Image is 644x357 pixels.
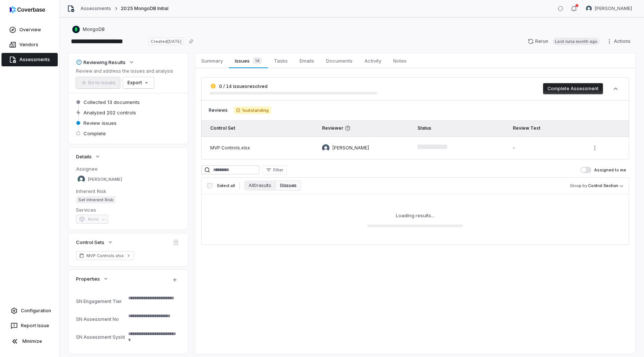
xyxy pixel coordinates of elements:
[209,107,228,113] span: Reviews
[271,56,291,66] span: Tasks
[148,38,183,45] span: Created [DATE]
[217,183,235,189] span: Select all
[586,6,592,12] img: Sayantan Bhattacherjee avatar
[3,304,56,317] a: Configuration
[323,56,356,66] span: Documents
[275,180,301,191] button: 0 issues
[76,239,104,246] span: Control Sets
[581,167,626,173] label: Assigned to me
[207,183,212,188] input: Select all
[74,236,116,249] button: Control Sets
[219,83,268,89] span: 0 / 14 issues resolved
[581,3,637,14] button: Sayantan Bhattacherjee avatar[PERSON_NAME]
[273,167,283,173] span: Filter
[184,35,198,48] button: Copy link
[86,253,124,259] span: MVP Controls.xlsx
[595,6,632,12] span: [PERSON_NAME]
[322,125,405,131] span: Reviewer
[76,298,125,304] div: SN Engagement Tier
[76,275,100,282] span: Properties
[83,120,117,126] span: Review issues
[581,167,591,173] button: Assigned to me
[76,334,125,340] div: SN Assessment SysId
[396,212,435,219] div: Loading results...
[123,77,154,88] button: Export
[74,56,137,69] button: Reviewing Results
[513,125,540,131] span: Review Text
[10,6,45,13] img: logo-D7KZi-bG.svg
[570,183,587,188] span: Group by
[74,272,111,285] button: Properties
[80,6,111,12] a: Assessments
[70,23,107,36] button: https://mongodb.com/MongoDB
[76,68,173,74] p: Review and address the issues and analysis
[83,99,140,105] span: Collected 13 documents
[76,59,126,66] div: Reviewing Results
[74,150,103,163] button: Details
[88,177,122,182] span: [PERSON_NAME]
[76,206,180,213] dt: Services
[253,57,262,64] span: 14
[83,26,105,32] span: MongoDB
[76,251,134,260] a: MVP Controls.xlsx
[76,165,180,172] dt: Assignee
[3,319,56,332] button: Report Issue
[362,56,384,66] span: Activity
[604,36,635,47] button: Actions
[417,125,431,131] span: Status
[83,130,106,137] span: Complete
[121,6,168,12] span: 2025 MongoDB Initial
[1,53,58,66] a: Assessments
[390,56,410,66] span: Notes
[76,153,92,160] span: Details
[244,180,275,191] button: All 0 results
[78,176,85,183] img: Sayantan Bhattacherjee avatar
[76,188,180,195] dt: Inherent Risk
[543,83,603,94] button: Complete Assessment
[198,56,226,66] span: Summary
[262,165,287,174] button: Filter
[1,23,58,37] a: Overview
[297,56,317,66] span: Emails
[210,145,310,151] div: MVP Controls.xlsx
[1,38,58,51] a: Vendors
[553,38,600,45] span: Last run a month ago
[332,145,369,151] span: [PERSON_NAME]
[322,144,329,152] img: Tomo Majima avatar
[83,109,136,116] span: Analyzed 202 controls
[210,125,235,131] span: Control Set
[3,334,56,349] button: Minimize
[513,145,577,151] div: -
[76,196,116,203] span: Set Inherent Risk
[523,36,604,47] button: RerunLast runa month ago
[232,56,265,66] span: Issues
[234,107,271,114] span: 1 outstanding
[76,316,125,322] div: SN Assessment No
